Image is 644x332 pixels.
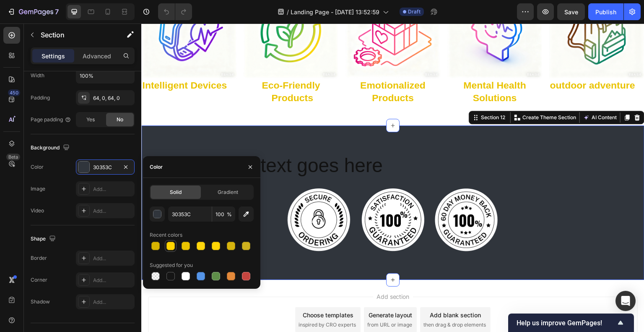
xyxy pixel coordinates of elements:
[150,231,182,239] div: Recent colors
[218,188,238,196] span: Gradient
[595,8,616,16] div: Publish
[93,186,132,193] div: Add...
[408,8,421,16] span: Draft
[141,24,644,332] iframe: Design area
[226,298,271,305] span: from URL or image
[517,319,615,327] span: Help us improve GemPages!
[168,207,212,222] input: Eg: FFFFFF
[218,162,285,230] img: Alt Image
[170,188,182,196] span: Solid
[1,130,502,155] p: Your heading text goes here
[150,163,163,171] div: Color
[158,3,192,20] div: Undo/Redo
[150,261,193,269] div: Suggested for you
[93,255,132,262] div: Add...
[227,211,232,218] span: %
[31,72,44,79] div: Width
[93,207,132,215] div: Add...
[31,233,57,245] div: Shape
[31,142,71,154] div: Background
[517,318,626,328] button: Show survey - Help us improve GemPages!
[86,116,95,123] span: Yes
[3,3,62,20] button: 7
[282,298,345,305] span: then drag & drop elements
[338,90,366,98] div: Section 12
[564,8,578,16] span: Save
[93,94,132,102] div: 64, 0, 64, 0
[55,7,59,17] p: 7
[76,68,134,83] input: Auto
[31,116,71,123] div: Page padding
[42,52,65,60] p: Settings
[161,287,212,296] div: Choose templates
[232,269,272,277] span: Add section
[31,207,44,214] div: Video
[8,89,20,96] div: 450
[93,164,117,171] div: 30353C
[144,162,211,230] img: Alt Image
[287,8,289,16] span: /
[41,30,109,40] p: Section
[227,287,271,296] div: Generate layout
[31,94,50,102] div: Padding
[204,55,299,82] h2: Emotionalized Products
[102,55,197,82] h2: Eco-Friendly Products
[31,254,47,262] div: Border
[615,291,636,311] div: Open Intercom Messenger
[288,287,340,296] div: Add blank section
[557,3,585,20] button: Save
[381,90,435,98] p: Create Theme Section
[306,55,401,82] h2: Mental Health Solutions
[31,276,47,284] div: Corner
[31,163,44,171] div: Color
[291,8,379,16] span: Landing Page - [DATE] 13:52:59
[292,162,359,230] img: Alt Image
[83,52,111,60] p: Advanced
[31,298,50,306] div: Shadow
[157,298,215,305] span: inspired by CRO experts
[6,154,20,160] div: Beta
[31,185,45,193] div: Image
[588,3,623,20] button: Publish
[93,298,132,306] div: Add...
[440,89,477,99] button: AI Content
[117,116,123,123] span: No
[408,55,503,69] h2: outdoor adventure
[93,277,132,284] div: Add...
